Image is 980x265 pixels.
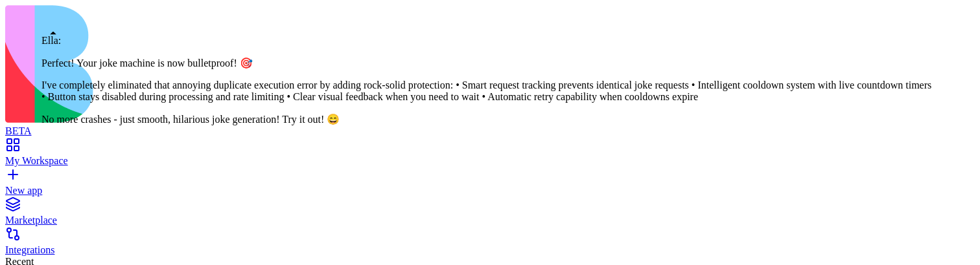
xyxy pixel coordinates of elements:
[41,79,931,103] p: I've completely eliminated that annoying duplicate execution error by adding rock-solid protectio...
[5,244,975,256] div: Integrations
[5,215,975,226] div: Marketplace
[41,113,931,125] p: No more crashes - just smooth, hilarious joke generation! Try it out! 😄
[5,233,975,256] a: Integrations
[10,16,184,67] h1: 😂 JokeMaster 🎭
[5,185,975,196] div: New app
[5,114,975,137] a: BETA
[5,155,975,167] div: My Workspace
[41,57,931,69] p: Perfect! Your joke machine is now bulletproof! 🎯
[5,125,975,137] div: BETA
[5,203,975,226] a: Marketplace
[5,143,975,167] a: My Workspace
[5,5,526,123] img: logo
[10,72,184,90] p: One word, endless laughs!
[5,173,975,196] a: New app
[41,35,61,46] span: Ella:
